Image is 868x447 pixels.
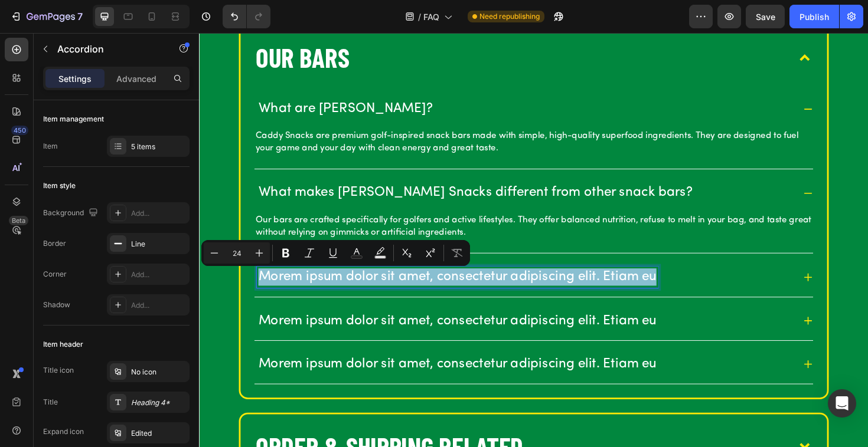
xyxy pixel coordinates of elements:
[43,300,70,310] div: Shadow
[789,5,839,28] button: Publish
[131,397,187,408] div: Heading 4*
[43,205,100,221] div: Background
[800,11,829,23] div: Publish
[201,240,470,266] div: Editor contextual toolbar
[746,5,785,28] button: Save
[131,142,187,152] div: 5 items
[423,11,439,23] span: FAQ
[828,389,856,418] div: Open Intercom Messenger
[57,42,158,56] p: Accordion
[43,238,66,249] div: Border
[131,208,187,219] div: Add...
[131,428,187,439] div: Edited
[131,269,187,280] div: Add...
[43,397,58,407] div: Title
[43,141,58,152] div: Item
[11,126,28,135] div: 450
[43,365,74,376] div: Title icon
[756,12,775,22] span: Save
[43,339,83,350] div: Item header
[43,269,67,280] div: Corner
[479,11,540,22] span: Need republishing
[131,367,187,377] div: No icon
[116,73,156,85] p: Advanced
[43,426,84,437] div: Expand icon
[418,11,421,23] span: /
[77,9,83,24] p: 7
[43,114,104,124] div: Item management
[131,300,187,311] div: Add...
[223,5,270,28] div: Undo/Redo
[5,5,88,28] button: 7
[9,216,28,225] div: Beta
[43,180,76,191] div: Item style
[131,239,187,249] div: Line
[58,73,92,85] p: Settings
[199,33,868,447] iframe: Design area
